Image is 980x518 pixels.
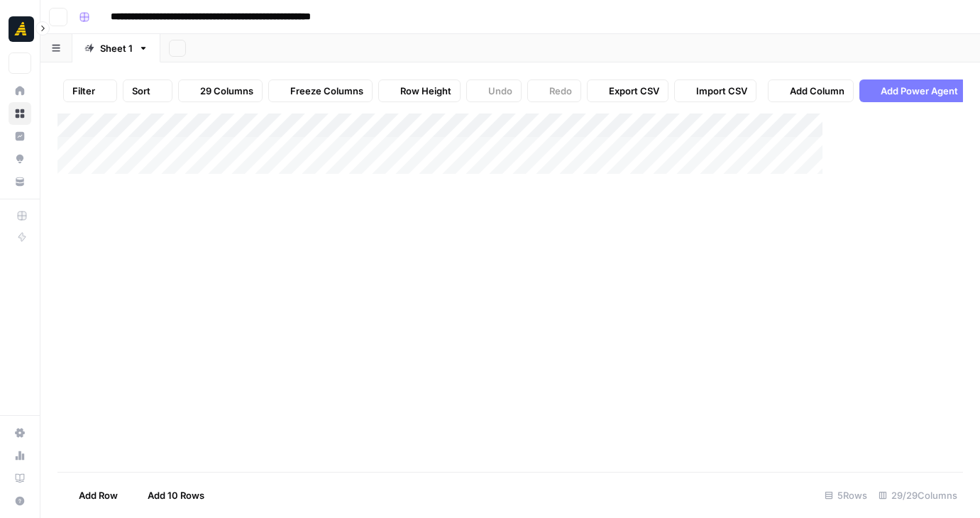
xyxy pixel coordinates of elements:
[9,170,31,193] a: Your Data
[290,84,363,98] span: Freeze Columns
[790,84,844,98] span: Add Column
[100,41,133,55] div: Sheet 1
[819,484,873,507] div: 5 Rows
[9,444,31,467] a: Usage
[9,102,31,125] a: Browse
[178,79,263,102] button: 29 Columns
[768,79,854,102] button: Add Column
[609,84,659,98] span: Export CSV
[79,488,118,502] span: Add Row
[527,79,581,102] button: Redo
[696,84,747,98] span: Import CSV
[9,16,34,42] img: Marketers in Demand Logo
[200,84,253,98] span: 29 Columns
[488,84,512,98] span: Undo
[123,79,172,102] button: Sort
[587,79,668,102] button: Export CSV
[859,79,967,102] button: Add Power Agent
[378,79,461,102] button: Row Height
[132,84,150,98] span: Sort
[9,79,31,102] a: Home
[63,79,117,102] button: Filter
[466,79,522,102] button: Undo
[72,84,95,98] span: Filter
[873,484,963,507] div: 29/29 Columns
[400,84,451,98] span: Row Height
[72,34,160,62] a: Sheet 1
[9,148,31,170] a: Opportunities
[9,490,31,512] button: Help + Support
[126,484,213,507] button: Add 10 Rows
[268,79,373,102] button: Freeze Columns
[148,488,204,502] span: Add 10 Rows
[674,79,756,102] button: Import CSV
[549,84,572,98] span: Redo
[57,484,126,507] button: Add Row
[881,84,958,98] span: Add Power Agent
[9,421,31,444] a: Settings
[9,125,31,148] a: Insights
[9,11,31,47] button: Workspace: Marketers in Demand
[9,467,31,490] a: Learning Hub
